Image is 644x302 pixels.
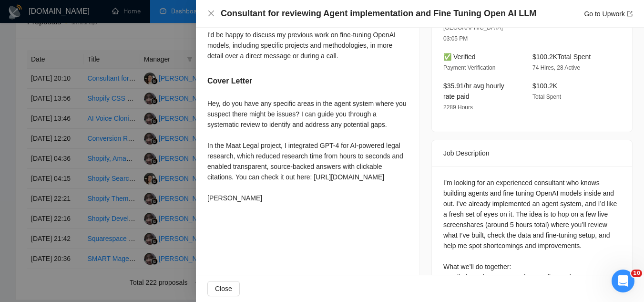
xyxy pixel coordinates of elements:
[627,11,633,17] span: export
[207,10,215,17] span: close
[221,8,536,20] h4: Consultant for reviewing Agent implementation and Fine Tuning Open AI LLM
[443,64,495,71] span: Payment Verification
[207,98,408,203] div: Hey, do you have any specific areas in the agent system where you suspect there might be issues? ...
[532,64,580,71] span: 74 Hires, 28 Active
[443,140,621,166] div: Job Description
[612,270,634,292] iframe: Intercom live chat
[443,53,476,61] span: ✅ Verified
[443,82,504,100] span: $35.91/hr avg hourly rate paid
[207,10,215,18] button: Close
[584,10,633,18] a: Go to Upworkexport
[631,270,642,277] span: 10
[532,53,591,61] span: $100.2K Total Spent
[532,82,557,90] span: $100.2K
[215,283,232,294] span: Close
[532,94,561,100] span: Total Spent
[207,75,252,87] h5: Cover Letter
[443,104,473,111] span: 2289 Hours
[207,30,408,61] div: I'd be happy to discuss my previous work on fine-tuning OpenAI models, including specific project...
[207,281,240,296] button: Close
